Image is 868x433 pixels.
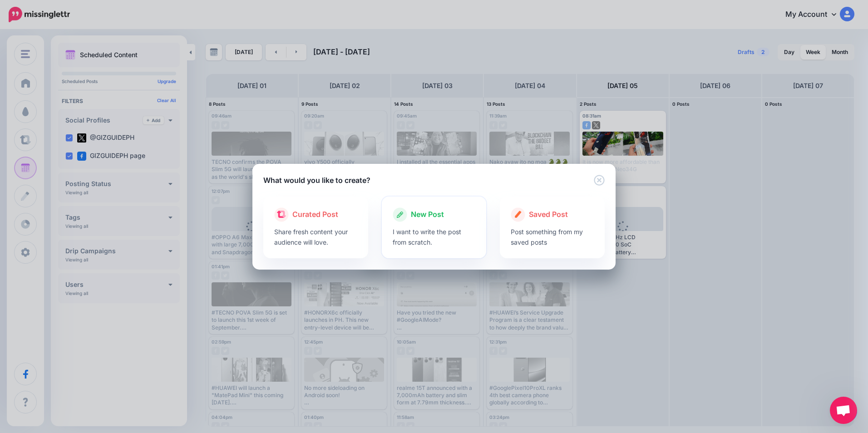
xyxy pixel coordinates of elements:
button: Close [594,175,605,186]
img: curate.png [277,211,286,218]
span: Saved Post [529,209,568,221]
p: I want to write the post from scratch. [393,226,476,247]
span: New Post [411,209,444,221]
p: Post something from my saved posts [511,226,594,247]
img: create.png [515,211,522,218]
h5: What would you like to create? [263,175,370,186]
span: Curated Post [292,209,338,221]
p: Share fresh content your audience will love. [274,226,357,247]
